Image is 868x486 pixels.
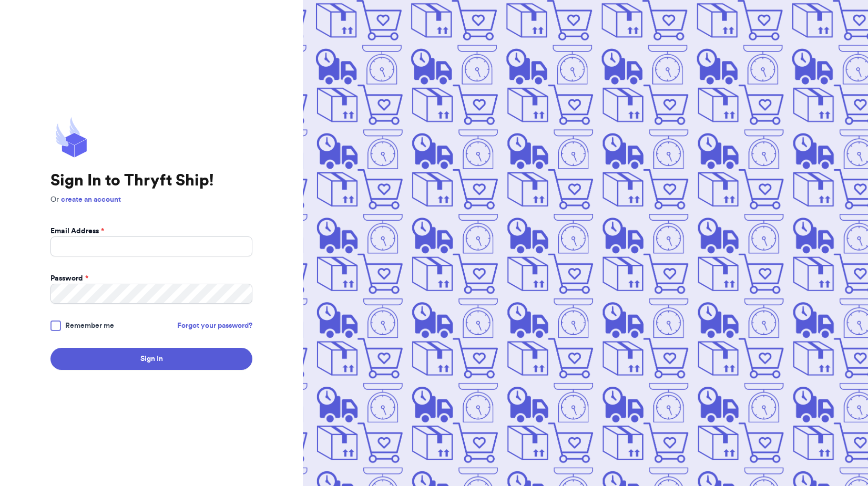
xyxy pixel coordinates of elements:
span: Remember me [65,320,114,331]
a: create an account [61,196,121,203]
a: Forgot your password? [177,320,252,331]
p: Or [50,194,252,205]
h1: Sign In to Thryft Ship! [50,171,252,190]
label: Password [50,273,88,284]
label: Email Address [50,226,104,236]
button: Sign In [50,348,252,370]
